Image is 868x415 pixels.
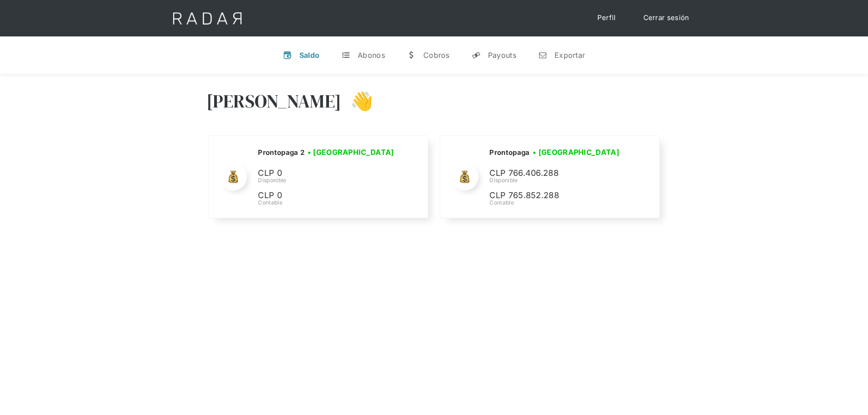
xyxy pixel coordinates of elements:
[488,51,516,60] div: Payouts
[308,147,394,158] h3: • [GEOGRAPHIC_DATA]
[407,51,416,60] div: w
[489,199,626,207] div: Contable
[258,189,395,202] p: CLP 0
[258,167,395,180] p: CLP 0
[555,51,585,60] div: Exportar
[538,51,547,60] div: n
[489,176,626,184] div: Disponible
[206,90,342,113] h3: [PERSON_NAME]
[299,51,320,60] div: Saldo
[358,51,385,60] div: Abonos
[489,148,529,157] h2: Prontopaga
[533,147,619,158] h3: • [GEOGRAPHIC_DATA]
[489,189,626,202] p: CLP 765.852.288
[634,9,699,27] a: Cerrar sesión
[423,51,450,60] div: Cobros
[283,51,292,60] div: v
[341,90,373,113] h3: 👋
[588,9,625,27] a: Perfil
[258,176,397,184] div: Disponible
[489,167,626,180] p: CLP 766.406.288
[472,51,481,60] div: y
[258,148,304,157] h2: Prontopaga 2
[258,199,397,207] div: Contable
[341,51,350,60] div: t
